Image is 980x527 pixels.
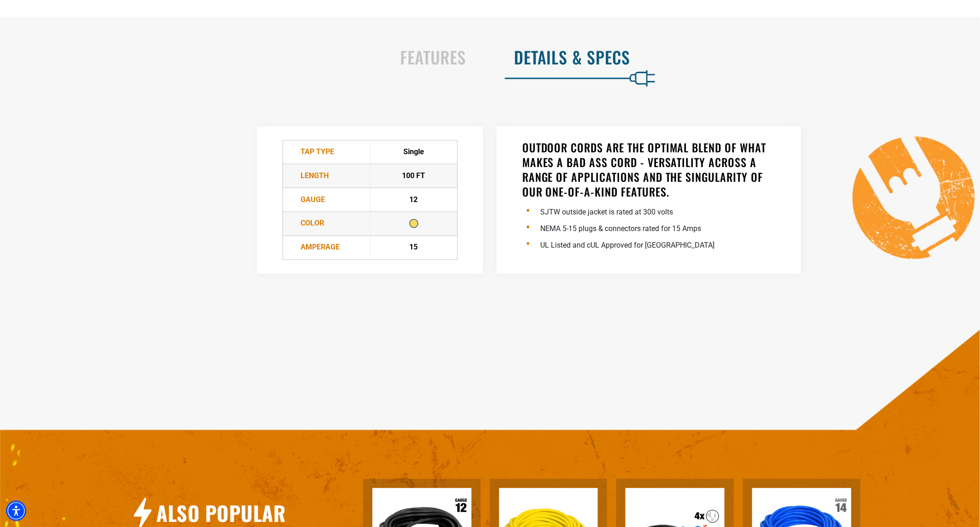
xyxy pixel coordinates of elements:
[371,171,457,182] div: 100 FT
[283,236,371,260] td: Amperage
[370,140,458,164] td: Single
[371,195,457,206] div: 12
[283,140,371,164] td: TAP Type
[283,188,371,212] td: Gauge
[19,47,466,67] h2: Features
[283,164,371,188] td: Length
[541,203,776,220] li: SJTW outside jacket is rated at 300 volts
[522,140,776,199] h3: Outdoor cords are the optimal blend of what makes a Bad Ass cord - versatility across a range of ...
[370,236,458,260] td: 15
[6,501,26,521] div: Accessibility Menu
[541,236,776,253] li: UL Listed and cUL Approved for [GEOGRAPHIC_DATA]
[514,47,961,67] h2: Details & Specs
[156,500,285,527] h2: Also Popular
[541,220,776,236] li: NEMA 5-15 plugs & connectors rated for 15 Amps
[283,212,371,236] td: Color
